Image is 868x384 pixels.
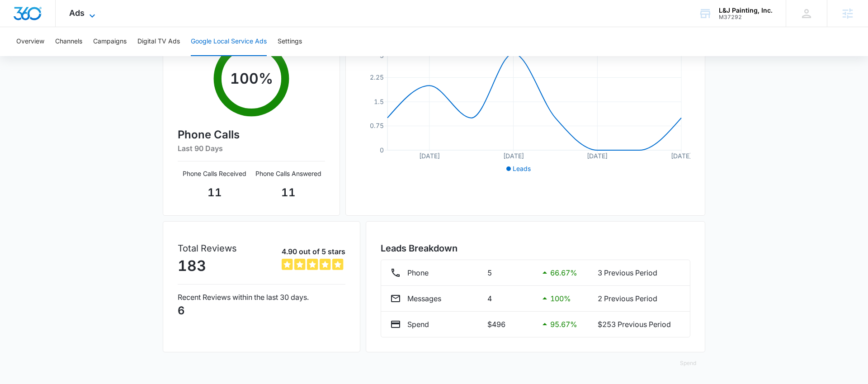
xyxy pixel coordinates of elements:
[178,292,345,303] p: Recent Reviews within the last 30 days.
[374,98,384,105] tspan: 1.5
[380,52,384,59] tspan: 3
[178,242,237,255] p: Total Reviews
[178,127,325,143] h4: Phone Calls
[550,319,577,330] p: 95.67 %
[719,14,773,20] div: account id
[69,8,85,18] span: Ads
[178,169,251,178] p: Phone Calls Received
[178,255,237,277] p: 183
[598,267,681,278] p: 3 Previous Period
[598,319,681,330] p: $253 Previous Period
[719,7,773,14] div: account name
[191,27,267,56] button: Google Local Service Ads
[419,152,440,160] tspan: [DATE]
[671,352,705,374] button: Spend
[671,152,692,160] tspan: [DATE]
[178,303,345,319] p: 6
[407,319,429,330] p: Spend
[16,27,44,56] button: Overview
[587,152,608,160] tspan: [DATE]
[380,146,384,154] tspan: 0
[55,27,82,56] button: Channels
[550,267,577,278] p: 66.67 %
[513,165,531,172] span: Leads
[137,27,180,56] button: Digital TV Ads
[487,293,532,304] p: 4
[178,185,251,201] p: 11
[230,68,273,90] p: 100 %
[381,242,690,255] h3: Leads Breakdown
[598,293,681,304] p: 2 Previous Period
[503,152,524,160] tspan: [DATE]
[251,185,325,201] p: 11
[487,267,532,278] p: 5
[370,122,384,129] tspan: 0.75
[282,246,345,257] p: 4.90 out of 5 stars
[278,27,302,56] button: Settings
[550,293,571,304] p: 100 %
[487,319,532,330] p: $496
[251,169,325,178] p: Phone Calls Answered
[93,27,127,56] button: Campaigns
[178,143,325,154] h6: Last 90 Days
[370,73,384,81] tspan: 2.25
[407,267,429,278] p: Phone
[407,293,441,304] p: Messages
